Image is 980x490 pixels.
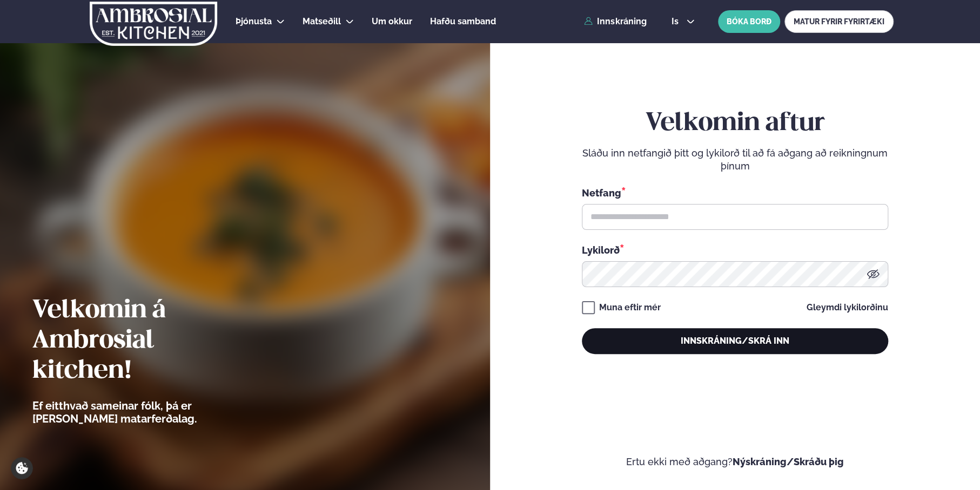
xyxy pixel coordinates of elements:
button: BÓKA BORÐ [718,10,780,33]
a: Um okkur [372,15,412,28]
h2: Velkomin á Ambrosial kitchen! [32,296,257,386]
button: is [662,17,703,26]
span: Þjónusta [236,16,272,26]
a: Cookie settings [11,457,33,479]
span: Matseðill [303,16,341,26]
p: Sláðu inn netfangið þitt og lykilorð til að fá aðgang að reikningnum þínum [582,147,888,173]
a: MATUR FYRIR FYRIRTÆKI [784,10,894,33]
a: Nýskráning/Skráðu þig [733,456,844,467]
span: Hafðu samband [430,16,496,26]
a: Gleymdi lykilorðinu [807,303,888,312]
a: Hafðu samband [430,15,496,28]
a: Þjónusta [236,15,272,28]
div: Lykilorð [582,243,888,257]
p: Ertu ekki með aðgang? [522,455,948,468]
button: Innskráning/Skrá inn [582,328,888,354]
span: is [671,17,681,26]
a: Matseðill [303,15,341,28]
span: Um okkur [372,16,412,26]
a: Innskráning [584,17,646,26]
h2: Velkomin aftur [582,108,888,139]
img: logo [89,2,218,46]
p: Ef eitthvað sameinar fólk, þá er [PERSON_NAME] matarferðalag. [32,399,257,425]
div: Netfang [582,186,888,200]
